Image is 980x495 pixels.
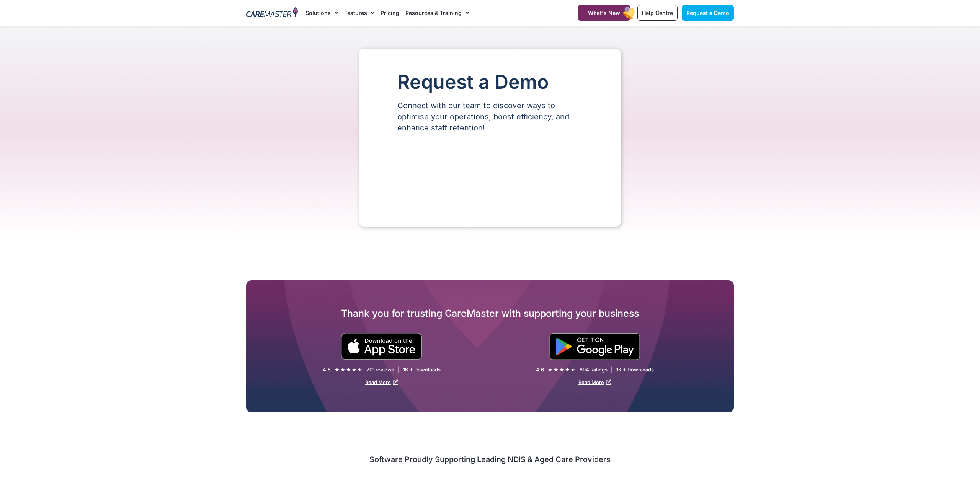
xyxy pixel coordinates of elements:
div: 4.5/5 [335,366,363,374]
a: Read More [365,379,398,385]
i: ★ [346,366,351,374]
i: ★ [571,366,576,374]
i: ★ [565,366,570,374]
div: 4.6/5 [548,366,576,374]
i: ★ [548,366,553,374]
i: ★ [340,366,345,374]
i: ★ [559,366,564,374]
a: Read More [578,379,611,385]
a: Request a Demo [682,5,734,21]
img: small black download on the apple app store button. [341,333,422,360]
p: Connect with our team to discover ways to optimise your operations, boost efficiency, and enhance... [397,100,583,134]
i: ★ [358,366,363,374]
a: What's New [578,5,630,21]
img: CareMaster Logo [246,7,298,19]
div: 201 reviews | 1K + Downloads [366,366,441,373]
div: 4.5 [323,366,331,373]
div: 894 Ratings | 1K + Downloads [580,366,654,373]
span: What's New [588,10,620,16]
h2: Software Proudly Supporting Leading NDIS & Aged Care Providers [246,454,734,464]
i: ★ [554,366,559,374]
img: "Get is on" Black Google play button. [549,333,640,360]
div: 4.6 [536,366,544,373]
h1: Request a Demo [397,72,583,93]
span: Request a Demo [686,10,729,16]
h2: Thank you for trusting CareMaster with supporting your business [246,307,734,319]
i: ★ [352,366,357,374]
iframe: Form 0 [397,147,583,204]
i: ★ [335,366,340,374]
span: Help Centre [642,10,673,16]
a: Help Centre [637,5,678,21]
